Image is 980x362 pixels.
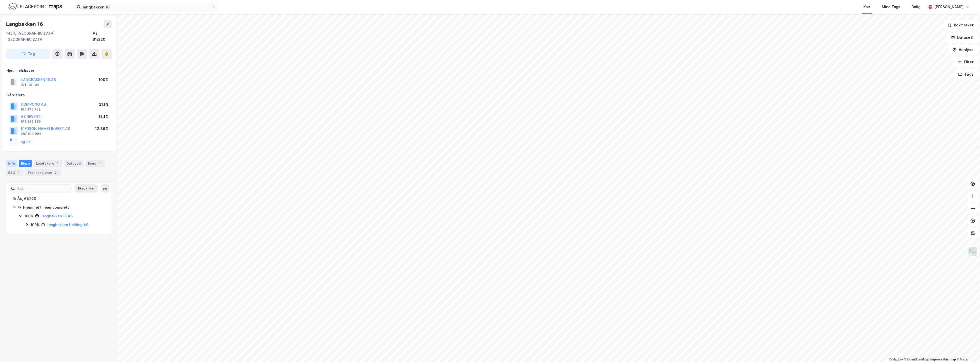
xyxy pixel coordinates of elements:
[31,222,40,228] div: 100%
[6,169,23,176] div: ESG
[99,101,108,107] div: 21.1%
[15,185,71,192] input: Søk
[21,132,41,136] div: 987 614 994
[75,184,98,193] button: Ekspander
[904,358,929,361] a: OpenStreetMap
[943,20,978,30] button: Bokmerker
[41,214,73,218] a: Langbakken 16 AS
[934,4,964,10] div: [PERSON_NAME]
[912,4,921,10] div: Bolig
[98,114,108,120] div: 18.1%
[6,67,112,74] div: Hjemmelshaver
[6,92,112,98] div: Gårdeiere
[6,30,93,43] div: 1434, [GEOGRAPHIC_DATA], [GEOGRAPHIC_DATA]
[19,160,32,167] div: Eiere
[882,4,900,10] div: Mine Tags
[6,49,50,59] button: Tag
[86,160,105,167] div: Bygg
[23,204,105,210] div: Hjemmel til eiendomsrett
[95,126,108,132] div: 12.86%
[863,4,871,10] div: Kart
[947,32,978,43] button: Datasett
[8,2,62,11] img: logo.f888ab2527a4732fd821a326f86c7f29.svg
[954,337,980,362] div: Kontrollprogram for chat
[21,107,41,112] div: 920 175 759
[16,170,21,175] div: 1
[47,223,88,227] a: Langbakken Holding AS
[948,45,978,55] button: Analyse
[968,247,978,256] img: Z
[954,69,978,79] button: Tags
[6,20,44,28] div: Langbakken 16
[93,30,112,43] div: Ås, 61/220
[55,161,60,166] div: 1
[21,119,41,124] div: 916 339 895
[64,160,84,167] div: Datasett
[17,196,105,202] div: Ås, 61/220
[98,77,108,83] div: 100%
[954,337,980,362] iframe: Chat Widget
[953,57,978,67] button: Filter
[97,161,103,166] div: 1
[24,213,34,219] div: 100%
[25,169,61,176] div: Transaksjoner
[6,160,17,167] div: Info
[931,358,956,361] a: Improve this map
[81,3,212,11] input: Søk på adresse, matrikkel, gårdeiere, leietakere eller personer
[34,160,62,167] div: Leietakere
[21,83,39,87] div: 921 131 194
[53,170,58,175] div: 2
[889,358,903,361] a: Mapbox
